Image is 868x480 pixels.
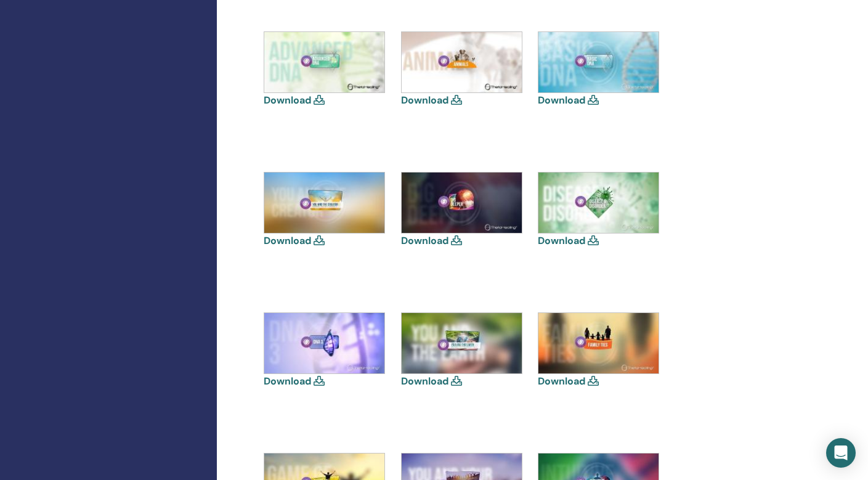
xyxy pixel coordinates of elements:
[538,375,585,388] a: Download
[264,32,384,92] img: advanced.jpg
[538,32,659,92] img: basic-dna.jpg
[264,173,384,233] img: creator.jpg
[264,94,311,107] a: Download
[402,32,522,92] img: animals.jpg
[402,313,522,373] img: earth.jpg
[401,375,448,388] a: Download
[538,234,585,247] a: Download
[402,173,522,233] img: dig-deeper.jpg
[826,438,856,468] div: Open Intercom Messenger
[538,94,585,107] a: Download
[401,234,448,247] a: Download
[401,94,448,107] a: Download
[264,234,311,247] a: Download
[264,313,384,373] img: dna-3.jpg
[538,173,659,233] img: disease.jpg
[538,313,659,373] img: family-ties.jpg
[264,375,311,388] a: Download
